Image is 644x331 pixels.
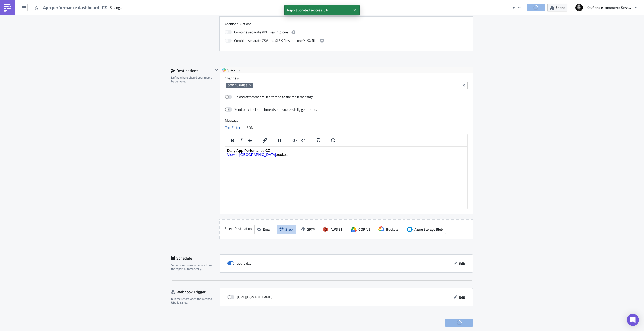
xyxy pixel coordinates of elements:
[263,227,271,232] span: Email
[290,137,299,144] button: Insert code line
[227,260,251,267] div: every day
[214,67,220,73] button: Hide content
[407,226,413,232] span: Azure Storage Blob
[171,76,214,83] div: Define where should your report be delivered.
[299,137,308,144] button: Insert code block
[228,83,247,87] span: C0554UR0P33
[227,67,235,73] span: Slack
[329,137,337,144] button: Emojis
[234,38,316,44] span: Combine separate CSV and XLSX files into one XLSX file
[575,3,583,12] img: Avatar
[261,137,269,144] button: Insert/edit link
[414,227,443,232] span: Azure Storage Blob
[459,261,465,266] span: Edit
[404,225,446,234] button: Azure Storage BlobAzure Storage Blob
[331,227,343,232] span: AWS S3
[386,227,398,232] span: Buckets
[225,95,313,99] label: Upload attachments in a thread to the main message
[228,137,237,144] button: Bold
[376,225,401,234] button: Buckets
[307,227,315,232] span: SFTP
[358,227,370,232] span: GDRIVE
[220,67,243,73] button: Slack
[284,5,351,15] span: Report updated successfully
[110,5,122,10] span: Saving...
[225,225,252,232] label: Select Destination
[348,225,373,234] button: GDRIVE
[459,295,465,300] span: Edit
[171,297,216,305] div: Run the report when the webhook URL is called.
[225,124,240,131] div: Text Editor
[285,227,293,232] span: Slack
[547,4,567,11] button: Share
[225,147,467,209] iframe: Rich Text Area
[275,137,284,144] button: Blockquote
[227,293,272,301] div: [URL][DOMAIN_NAME]
[43,5,107,10] span: App performance dashboard -CZ
[225,76,468,80] label: Channels
[254,225,274,234] button: Email
[4,4,12,12] img: PushMetrics
[234,107,317,112] div: Send only if all attachments are successfully generated.
[351,6,358,14] button: Close
[246,124,253,131] div: JSON
[451,293,468,301] button: Edit
[248,83,253,88] button: Remove Tag
[246,137,254,144] button: Strikethrough
[171,67,214,74] div: Destinations
[320,225,345,234] button: AWS S3
[572,2,640,13] button: Kaufland e-commerce Services GmbH & Co. KG
[451,260,468,267] button: Edit
[225,118,468,123] label: Message
[171,288,220,296] div: Webhook Trigger
[171,254,220,262] div: Schedule
[277,225,296,234] button: Slack
[299,225,317,234] button: SFTP
[225,22,468,26] label: Additional Options
[461,82,467,88] button: Clear selected items
[237,137,246,144] button: Italic
[556,5,565,10] span: Share
[314,137,323,144] button: Clear formatting
[171,263,216,271] div: Set up a recurring schedule to run the report automatically.
[234,29,288,35] span: Combine separate PDF files into one
[587,5,632,10] span: Kaufland e-commerce Services GmbH & Co. KG
[627,314,639,326] div: Open Intercom Messenger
